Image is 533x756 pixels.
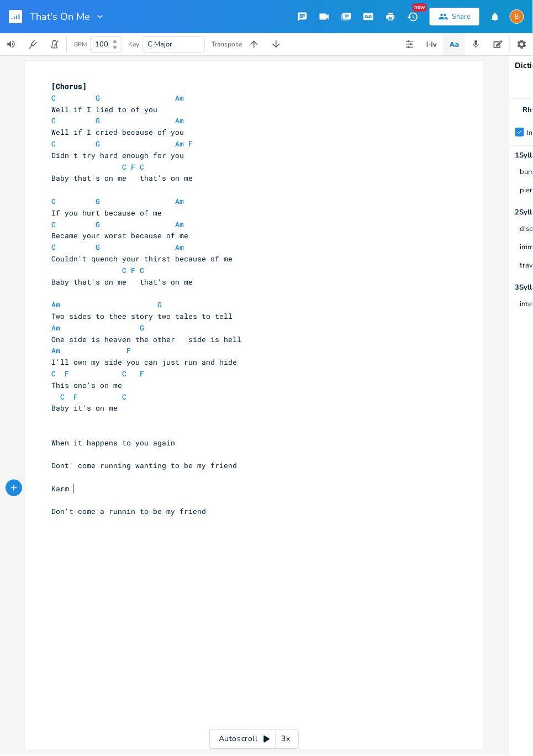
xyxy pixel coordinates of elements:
[30,12,90,22] span: That's On Me
[140,265,144,275] span: C
[51,380,122,390] span: This one's on me
[276,729,296,749] div: 3x
[96,219,100,229] span: G
[51,93,56,103] span: C
[402,7,424,27] button: New
[209,729,299,749] div: Autoscroll
[51,127,184,137] span: Well if I cried because of you
[51,208,162,218] span: If you hurt because of me
[131,162,135,172] span: F
[74,41,87,48] div: BPM
[131,265,135,275] span: F
[51,116,56,125] span: C
[51,139,56,149] span: C
[96,196,100,206] span: G
[51,369,56,379] span: C
[175,93,184,103] span: Am
[140,162,144,172] span: C
[175,116,184,125] span: Am
[51,323,60,333] span: Am
[51,438,175,448] span: When it happens to you again
[430,8,479,25] button: Share
[51,484,73,494] span: Karm'
[510,4,524,29] button: B
[96,139,100,149] span: G
[175,219,184,229] span: Am
[510,9,524,24] div: Brian Lawley
[140,369,144,379] span: F
[51,150,184,160] span: Didn't try hard enough for you
[122,369,126,379] span: C
[212,41,242,48] div: Transpose
[51,334,241,344] span: One side is heaven the other side is hell
[51,81,87,91] span: [Chorus]
[51,219,56,229] span: C
[452,12,471,22] div: Share
[175,242,184,252] span: Am
[175,196,184,206] span: Am
[96,242,100,252] span: G
[188,139,193,149] span: F
[140,323,144,333] span: G
[96,116,100,125] span: G
[51,254,233,264] span: Couldn't quench your thirst because of me
[51,242,56,252] span: C
[413,3,427,12] div: New
[51,345,60,355] span: Am
[51,403,118,413] span: Baby it's on me
[175,139,184,149] span: Am
[51,230,188,240] span: Became your worst because of me
[51,173,193,183] span: Baby that's on me that's on me
[122,162,126,172] span: C
[157,300,162,309] span: G
[96,93,100,103] span: G
[122,392,126,402] span: C
[51,311,233,321] span: Two sides to thee story two tales to tell
[51,196,56,206] span: C
[73,392,78,402] span: F
[128,41,139,48] div: Key
[60,392,65,402] span: C
[51,357,237,367] span: I'll own my side you can just run and hide
[51,277,193,287] span: Baby that's on me that's on me
[65,369,69,379] span: F
[126,345,131,355] span: F
[51,300,60,309] span: Am
[51,104,157,114] span: Well if I lied to of you
[122,265,126,275] span: C
[147,39,172,49] span: C Major
[51,460,237,470] span: Dont' come running wanting to be my friend
[51,506,206,516] span: Don't come a runnin to be my friend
